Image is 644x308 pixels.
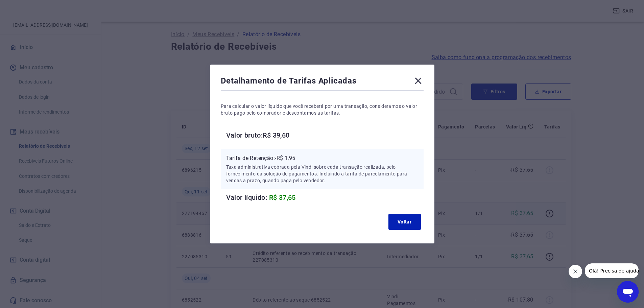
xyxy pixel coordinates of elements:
[617,281,639,303] iframe: Botão para abrir a janela de mensagens
[269,193,296,202] span: R$ 37,65
[226,154,418,162] p: Tarifa de Retenção: -R$ 1,95
[221,103,424,116] p: Para calcular o valor líquido que você receberá por uma transação, consideramos o valor bruto pag...
[226,164,418,184] p: Taxa administrativa cobrada pela Vindi sobre cada transação realizada, pelo fornecimento da soluç...
[388,214,421,230] button: Voltar
[226,130,424,141] h6: Valor bruto: R$ 39,60
[4,5,57,10] span: Olá! Precisa de ajuda?
[569,265,582,278] iframe: Fechar mensagem
[221,75,424,89] div: Detalhamento de Tarifas Aplicadas
[585,263,639,278] iframe: Mensagem da empresa
[226,192,424,203] h6: Valor líquido:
